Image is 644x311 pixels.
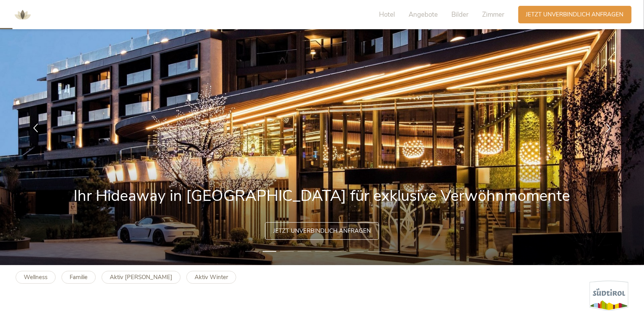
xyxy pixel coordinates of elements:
span: Jetzt unverbindlich anfragen [273,227,371,235]
span: Angebote [409,10,438,19]
span: Zimmer [483,10,505,19]
b: Familie [70,273,88,281]
b: Wellness [24,273,47,281]
a: Aktiv [PERSON_NAME] [102,271,181,284]
b: Aktiv Winter [195,273,228,281]
b: Aktiv [PERSON_NAME] [110,273,172,281]
span: Hotel [379,10,395,19]
span: Bilder [452,10,469,19]
a: AMONTI & LUNARIS Wellnessresort [11,12,34,17]
span: Jetzt unverbindlich anfragen [526,11,624,19]
img: AMONTI & LUNARIS Wellnessresort [11,3,34,26]
a: Aktiv Winter [186,271,236,284]
a: Wellness [16,271,56,284]
a: Familie [61,271,96,284]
